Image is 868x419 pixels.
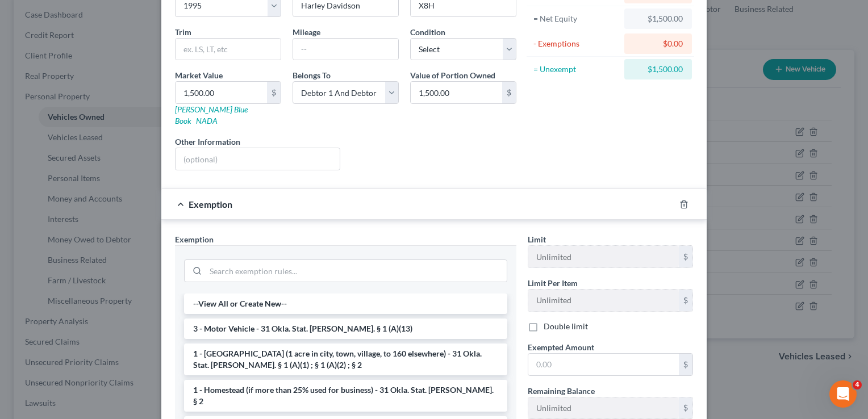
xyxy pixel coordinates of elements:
label: Remaining Balance [528,385,595,397]
label: Trim [175,26,191,38]
div: $ [679,397,692,419]
label: Double limit [544,321,588,332]
span: Exempted Amount [528,342,594,352]
input: ex. LS, LT, etc [176,39,281,60]
div: $ [502,82,516,103]
label: Condition [410,26,445,38]
span: Limit [528,234,546,244]
input: 0.00 [176,82,267,103]
li: --View All or Create New-- [184,294,507,314]
label: Limit Per Item [528,277,578,289]
div: $1,500.00 [633,64,683,75]
iframe: Intercom live chat [829,380,857,408]
div: $ [679,246,692,267]
input: -- [528,246,679,267]
label: Market Value [175,69,223,81]
span: 4 [853,380,862,389]
label: Mileage [293,26,320,38]
label: Other Information [175,136,240,148]
div: = Net Equity [533,13,619,24]
label: Value of Portion Owned [410,69,495,81]
input: 0.00 [528,354,679,375]
div: $ [679,290,692,311]
input: -- [528,397,679,419]
input: 0.00 [411,82,502,103]
div: $0.00 [633,38,683,49]
input: -- [528,290,679,311]
span: Belongs To [293,70,331,80]
div: - Exemptions [533,38,619,49]
span: Exemption [175,234,214,244]
input: Search exemption rules... [206,260,507,282]
li: 1 - Homestead (if more than 25% used for business) - 31 Okla. Stat. [PERSON_NAME]. § 2 [184,380,507,412]
div: = Unexempt [533,64,619,75]
li: 1 - [GEOGRAPHIC_DATA] (1 acre in city, town, village, to 160 elsewhere) - 31 Okla. Stat. [PERSON_... [184,343,507,375]
div: $ [679,354,692,375]
a: NADA [196,116,218,125]
div: $ [267,82,281,103]
a: [PERSON_NAME] Blue Book [175,104,248,125]
span: Exemption [189,199,232,209]
input: (optional) [176,148,340,170]
li: 3 - Motor Vehicle - 31 Okla. Stat. [PERSON_NAME]. § 1 (A)(13) [184,319,507,339]
div: $1,500.00 [633,13,683,24]
input: -- [293,39,398,60]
